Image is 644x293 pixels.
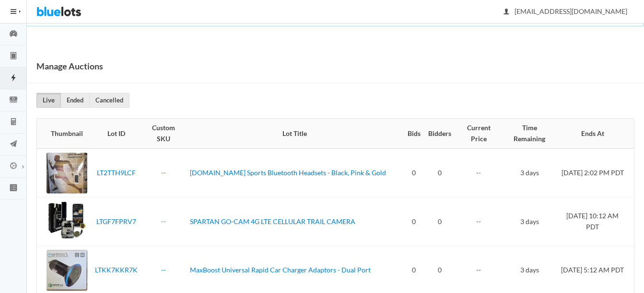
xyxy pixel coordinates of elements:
a: Cancelled [89,93,129,108]
a: [DOMAIN_NAME] Sports Bluetooth Headsets - Black, Pink & Gold [190,169,386,177]
th: Custom SKU [141,119,186,148]
a: Live [36,93,61,108]
th: Bidders [424,119,455,148]
a: LT2TTH9LCF [97,169,136,177]
td: [DATE] 10:12 AM PDT [557,197,634,246]
span: [EMAIL_ADDRESS][DOMAIN_NAME] [504,7,627,15]
a: Ended [60,93,90,108]
a: LTKK7KKR7K [95,266,138,274]
a: LTGF7FPRV7 [96,217,136,225]
td: 0 [404,148,424,197]
td: -- [455,197,503,246]
td: 3 days [503,148,557,197]
td: 0 [404,197,424,246]
th: Current Price [455,119,503,148]
a: -- [161,169,166,177]
a: SPARTAN GO-CAM 4G LTE CELLULAR TRAIL CAMERA [190,217,355,225]
td: 3 days [503,197,557,246]
td: 0 [424,148,455,197]
a: -- [161,266,166,274]
th: Bids [404,119,424,148]
td: 0 [424,197,455,246]
a: MaxBoost Universal Rapid Car Charger Adaptors - Dual Port [190,266,371,274]
th: Time Remaining [503,119,557,148]
td: [DATE] 2:02 PM PDT [557,148,634,197]
th: Ends At [557,119,634,148]
h1: Manage Auctions [36,59,103,73]
td: -- [455,148,503,197]
th: Lot ID [91,119,141,148]
a: -- [161,217,166,225]
th: Thumbnail [37,119,91,148]
ion-icon: person [502,8,511,17]
th: Lot Title [186,119,404,148]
